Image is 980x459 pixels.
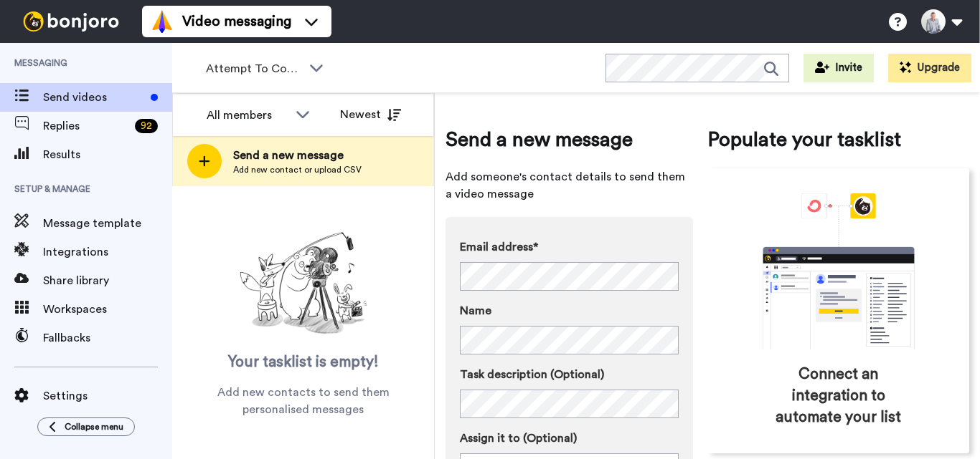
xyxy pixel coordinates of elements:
button: Upgrade [888,54,971,82]
span: Your tasklist is empty! [228,352,379,373]
div: animation [731,193,946,349]
span: Workspaces [43,301,172,318]
div: All members [207,107,288,124]
span: Replies [43,117,129,135]
label: Task description (Optional) [460,366,679,383]
img: vm-color.svg [151,10,174,33]
span: Fallbacks [43,329,172,347]
span: Name [460,302,491,319]
span: Settings [43,387,172,405]
span: Attempt To Contact 3 [206,60,302,77]
span: Add new contact or upload CSV [233,164,362,175]
span: Send videos [43,89,145,106]
span: Share library [43,272,172,289]
img: ready-set-action.png [232,226,375,341]
span: Add someone's contact details to send them a video message [446,168,693,203]
label: Assign it to (Optional) [460,430,679,447]
button: Newest [329,100,412,129]
span: Connect an integration to automate your list [768,364,908,428]
span: Add new contacts to send them personalised messages [194,384,413,418]
label: Email address* [460,238,679,256]
span: Integrations [43,243,172,261]
button: Collapse menu [37,417,135,436]
span: Message template [43,215,172,232]
span: Send a new message [233,147,362,164]
span: Video messaging [182,11,291,32]
button: Invite [804,54,874,82]
span: Collapse menu [65,421,123,433]
span: Results [43,146,172,163]
span: Send a new message [446,125,693,154]
img: bj-logo-header-white.svg [17,11,125,32]
div: 92 [135,119,158,133]
span: Populate your tasklist [707,125,969,154]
